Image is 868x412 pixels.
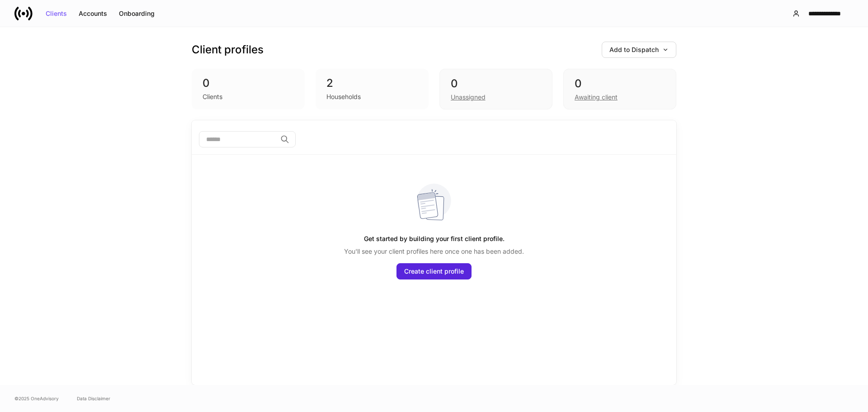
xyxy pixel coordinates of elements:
[326,76,418,90] div: 2
[396,263,472,279] button: Create client profile
[602,42,676,58] button: Add to Dispatch
[113,6,160,21] button: Onboarding
[203,92,222,101] div: Clients
[575,76,665,91] div: 0
[192,43,264,57] h3: Client profiles
[439,69,552,109] div: 0Unassigned
[73,6,113,21] button: Accounts
[451,76,541,91] div: 0
[203,76,294,90] div: 0
[563,69,676,109] div: 0Awaiting client
[344,247,524,256] p: You'll see your client profiles here once one has been added.
[609,47,669,53] div: Add to Dispatch
[575,93,618,102] div: Awaiting client
[451,93,486,102] div: Unassigned
[46,10,67,17] div: Clients
[79,10,107,17] div: Accounts
[40,6,73,21] button: Clients
[404,268,464,275] div: Create client profile
[14,395,59,402] span: © 2025 OneAdvisory
[364,231,505,247] h5: Get started by building your first client profile.
[326,92,361,101] div: Households
[77,395,110,402] a: Data Disclaimer
[119,10,155,17] div: Onboarding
